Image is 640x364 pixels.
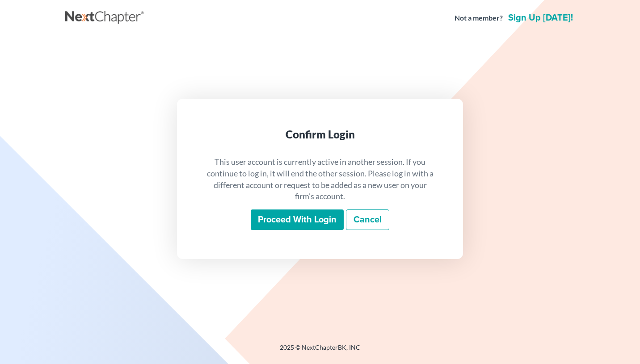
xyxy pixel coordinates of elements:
[206,127,434,142] div: Confirm Login
[506,13,575,22] a: Sign up [DATE]!
[65,343,575,359] div: 2025 © NextChapterBK, INC
[455,13,503,23] strong: Not a member?
[206,156,434,202] p: This user account is currently active in another session. If you continue to log in, it will end ...
[346,209,389,230] a: Cancel
[251,209,344,230] input: Proceed with login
